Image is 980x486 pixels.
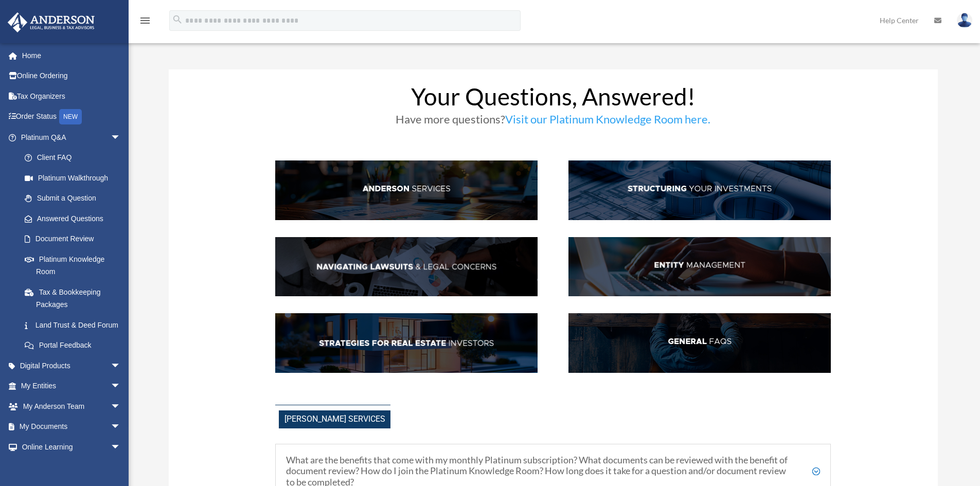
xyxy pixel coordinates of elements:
i: menu [139,14,151,27]
a: Portal Feedback [14,335,136,356]
a: My Entitiesarrow_drop_down [7,376,136,397]
span: arrow_drop_down [111,376,131,397]
a: Answered Questions [14,208,136,229]
a: Submit a Question [14,188,136,209]
h1: Your Questions, Answered! [275,85,831,114]
a: Digital Productsarrow_drop_down [7,355,136,376]
a: Online Learningarrow_drop_down [7,437,136,457]
a: Order StatusNEW [7,106,136,128]
h3: Have more questions? [275,114,831,130]
a: Tax & Bookkeeping Packages [14,282,136,315]
a: Land Trust & Deed Forum [14,315,136,335]
a: Client FAQ [14,148,131,168]
span: arrow_drop_down [111,437,131,458]
a: My Anderson Teamarrow_drop_down [7,396,136,417]
span: arrow_drop_down [111,417,131,438]
img: StructInv_hdr [568,160,831,220]
img: NavLaw_hdr [275,237,538,297]
a: Tax Organizers [7,86,136,106]
img: User Pic [957,13,972,28]
a: My Documentsarrow_drop_down [7,417,136,437]
span: arrow_drop_down [111,355,131,376]
img: EntManag_hdr [568,237,831,297]
span: [PERSON_NAME] Services [279,410,390,428]
span: arrow_drop_down [111,127,131,148]
a: Platinum Q&Aarrow_drop_down [7,127,136,148]
a: Platinum Knowledge Room [14,249,136,282]
div: NEW [59,109,82,124]
a: Visit our Platinum Knowledge Room here. [505,112,710,131]
img: AndServ_hdr [275,160,538,220]
a: menu [139,18,151,27]
img: Anderson Advisors Platinum Portal [5,12,98,32]
a: Home [7,45,136,66]
a: Online Ordering [7,66,136,86]
a: Platinum Walkthrough [14,168,136,188]
img: GenFAQ_hdr [568,313,831,373]
a: Document Review [14,229,136,249]
img: StratsRE_hdr [275,313,538,373]
span: arrow_drop_down [111,396,131,417]
i: search [172,14,183,25]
